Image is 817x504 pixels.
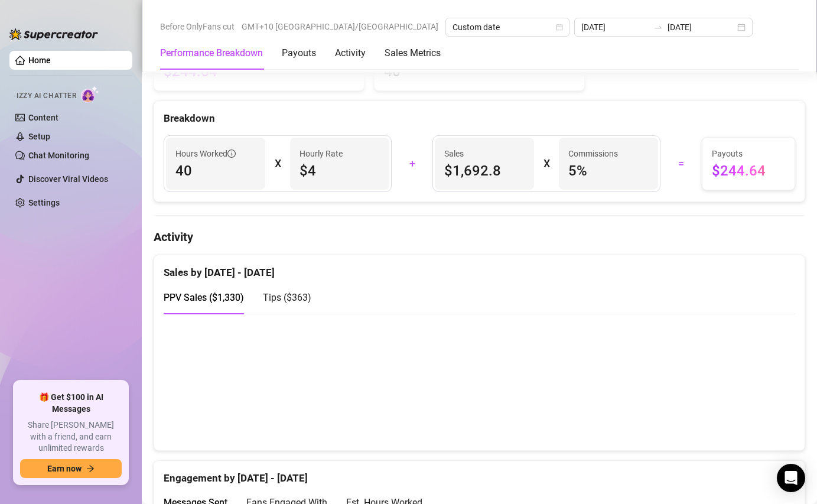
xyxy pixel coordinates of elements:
span: arrow-right [86,464,95,473]
h4: Activity [154,229,805,245]
span: PPV Sales ( $1,330 ) [164,292,244,303]
div: Open Intercom Messenger [777,464,805,492]
span: 5 % [568,161,649,180]
div: + [399,154,426,173]
article: Commissions [568,147,618,160]
span: Before OnlyFans cut [160,18,235,35]
span: Custom date [453,18,562,36]
input: Start date [581,21,649,34]
span: Share [PERSON_NAME] with a friend, and earn unlimited rewards [20,420,122,454]
span: Hours Worked [175,147,236,160]
img: logo-BBDzfeDw.svg [9,28,98,40]
a: Content [28,113,58,122]
a: Home [28,56,51,65]
article: Hourly Rate [300,147,343,160]
div: Breakdown [164,110,795,126]
div: Performance Breakdown [160,46,263,60]
span: 🎁 Get $100 in AI Messages [20,392,122,415]
span: Sales [444,147,525,160]
a: Setup [28,132,50,141]
span: $1,692.8 [444,161,525,180]
span: $4 [300,161,380,180]
a: Discover Viral Videos [28,174,108,184]
span: Payouts [712,147,785,160]
span: GMT+10 [GEOGRAPHIC_DATA]/[GEOGRAPHIC_DATA] [242,18,438,35]
a: Settings [28,198,60,207]
div: X [275,154,281,173]
div: Engagement by [DATE] - [DATE] [164,461,795,486]
div: Sales Metrics [385,46,441,60]
span: info-circle [227,149,236,158]
input: End date [668,21,735,34]
div: Activity [335,46,366,60]
span: $244.64 [712,161,785,180]
a: Chat Monitoring [28,151,89,160]
span: calendar [556,24,563,31]
div: = [668,154,695,173]
span: Tips ( $363 ) [263,292,311,303]
div: Payouts [282,46,316,60]
span: to [653,22,663,32]
img: AI Chatter [81,86,99,103]
span: Earn now [47,464,82,473]
div: X [543,154,549,173]
div: Sales by [DATE] - [DATE] [164,255,795,281]
button: Earn nowarrow-right [20,459,122,478]
span: Izzy AI Chatter [17,90,76,102]
span: 40 [175,161,256,180]
span: swap-right [653,22,663,32]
